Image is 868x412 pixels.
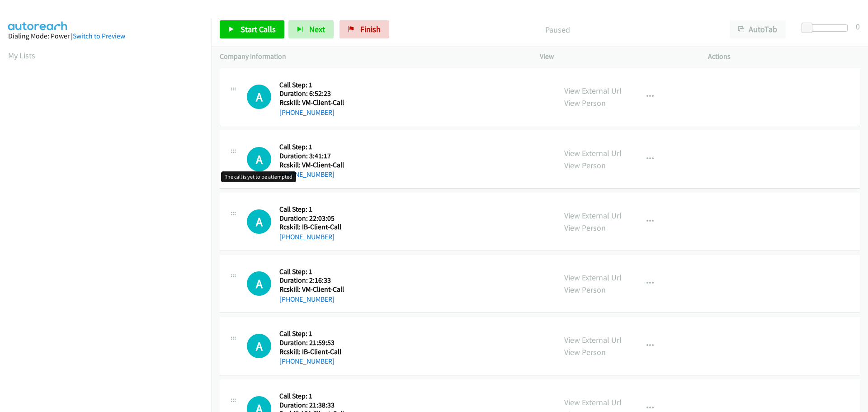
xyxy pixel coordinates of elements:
[220,51,524,62] p: Company Information
[340,20,389,38] a: Finish
[279,152,344,161] h5: Duration: 3:41:17
[279,81,344,90] h5: Call Step: 1
[279,142,344,152] h5: Call Step: 1
[288,20,334,38] button: Next
[564,397,622,407] a: View External Url
[279,89,344,98] h5: Duration: 6:52:23
[8,50,35,61] a: My Lists
[564,98,606,108] a: View Person
[564,160,606,170] a: View Person
[279,232,335,241] a: [PHONE_NUMBER]
[309,24,325,34] span: Next
[564,335,622,345] a: View External Url
[279,401,344,410] h5: Duration: 21:38:33
[279,108,335,117] a: [PHONE_NUMBER]
[564,284,606,295] a: View Person
[220,20,284,38] a: Start Calls
[564,223,606,233] a: View Person
[279,392,344,401] h5: Call Step: 1
[8,31,203,42] div: Dialing Mode: Power |
[279,329,344,338] h5: Call Step: 1
[806,24,848,32] div: Delay between calls (in seconds)
[247,271,271,296] h1: A
[247,334,271,358] h1: A
[730,20,786,38] button: AutoTab
[279,170,335,179] a: [PHONE_NUMBER]
[564,148,622,158] a: View External Url
[279,98,344,107] h5: Rcskill: VM-Client-Call
[279,295,335,303] a: [PHONE_NUMBER]
[247,209,271,234] div: The call is yet to be attempted
[247,334,271,358] div: The call is yet to be attempted
[279,357,335,365] a: [PHONE_NUMBER]
[564,210,622,221] a: View External Url
[360,24,381,34] span: Finish
[856,20,860,33] div: 0
[247,147,271,171] h1: A
[279,347,344,356] h5: Rcskill: IB-Client-Call
[401,24,713,36] p: Paused
[540,51,692,62] p: View
[279,276,344,285] h5: Duration: 2:16:33
[564,272,622,283] a: View External Url
[247,85,271,109] div: The call is yet to be attempted
[73,32,125,40] a: Switch to Preview
[708,51,860,62] p: Actions
[247,271,271,296] div: The call is yet to be attempted
[564,347,606,357] a: View Person
[247,209,271,234] h1: A
[564,85,622,96] a: View External Url
[221,171,296,182] div: The call is yet to be attempted
[279,161,344,170] h5: Rcskill: VM-Client-Call
[279,285,344,294] h5: Rcskill: VM-Client-Call
[241,24,276,34] span: Start Calls
[279,214,344,223] h5: Duration: 22:03:05
[279,338,344,347] h5: Duration: 21:59:53
[247,85,271,109] h1: A
[279,205,344,214] h5: Call Step: 1
[279,267,344,276] h5: Call Step: 1
[279,223,344,232] h5: Rcskill: IB-Client-Call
